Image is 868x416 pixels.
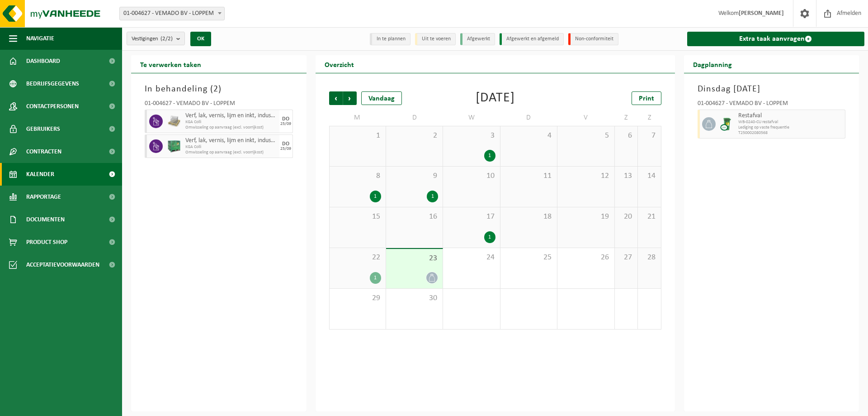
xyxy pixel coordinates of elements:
span: Product Shop [26,231,67,253]
h3: In behandeling ( ) [145,82,293,96]
div: 01-004627 - VEMADO BV - LOPPEM [145,100,293,110]
span: 3 [448,131,495,141]
h2: Overzicht [316,55,363,73]
td: M [329,110,386,126]
li: Afgewerkt [460,33,495,45]
span: Lediging op vaste frequentie [738,125,843,130]
span: 28 [642,253,656,263]
span: 26 [562,253,609,263]
td: Z [638,110,661,126]
span: Rapportage [26,186,61,208]
span: 2 [213,85,218,94]
span: Documenten [26,208,65,231]
div: 1 [370,191,381,202]
div: 01-004627 - VEMADO BV - LOPPEM [698,100,846,110]
span: T250002080568 [738,130,843,136]
span: 4 [505,131,552,141]
div: 1 [427,191,438,202]
strong: [PERSON_NAME] [739,10,784,17]
div: 1 [370,272,381,284]
span: Vorige [329,91,343,105]
td: D [500,110,557,126]
span: Acceptatievoorwaarden [26,253,99,276]
li: Uit te voeren [415,33,456,45]
h3: Dinsdag [DATE] [698,82,846,96]
img: PB-HB-1400-HPE-GN-01 [167,139,181,153]
span: Kalender [26,163,54,186]
span: Verf, lak, vernis, lijm en inkt, industrieel in kleinverpakking [185,112,277,120]
span: Dashboard [26,50,60,72]
td: Z [615,110,638,126]
span: 11 [505,171,552,181]
div: DO [282,116,289,122]
span: Verf, lak, vernis, lijm en inkt, industrieel in kleinverpakking [185,137,277,144]
span: Restafval [738,112,843,120]
span: Vestigingen [132,32,173,46]
span: 7 [642,131,656,141]
div: 1 [484,231,495,243]
span: 8 [334,171,381,181]
span: 19 [562,212,609,222]
span: Omwisseling op aanvraag (excl. voorrijkost) [185,150,277,155]
count: (2/2) [160,36,173,42]
span: 21 [642,212,656,222]
span: 30 [391,293,438,303]
div: 25/09 [280,147,291,151]
span: 17 [448,212,495,222]
button: Vestigingen(2/2) [127,32,185,45]
span: 15 [334,212,381,222]
td: D [386,110,443,126]
span: 16 [391,212,438,222]
span: 22 [334,253,381,263]
span: 24 [448,253,495,263]
span: WB-0240-CU restafval [738,120,843,125]
span: 13 [619,171,633,181]
img: LP-PA-00000-WDN-11 [167,115,181,128]
span: Contactpersonen [26,95,79,118]
div: 25/09 [280,122,291,126]
span: Bedrijfsgegevens [26,72,79,95]
span: 10 [448,171,495,181]
span: 2 [391,131,438,141]
button: OK [190,32,211,46]
span: 12 [562,171,609,181]
span: Gebruikers [26,118,60,140]
li: In te plannen [370,33,410,45]
span: 20 [619,212,633,222]
span: 23 [391,253,438,263]
span: 25 [505,253,552,263]
span: 18 [505,212,552,222]
span: 1 [334,131,381,141]
span: 14 [642,171,656,181]
img: WB-0240-CU [720,117,734,131]
span: Print [639,95,654,102]
div: [DATE] [476,91,515,105]
span: 9 [391,171,438,181]
span: 29 [334,293,381,303]
span: 6 [619,131,633,141]
span: Navigatie [26,27,54,50]
span: 01-004627 - VEMADO BV - LOPPEM [120,7,224,20]
div: Vandaag [361,91,402,105]
span: Volgende [343,91,357,105]
span: Contracten [26,140,61,163]
li: Non-conformiteit [568,33,618,45]
span: Omwisseling op aanvraag (excl. voorrijkost) [185,125,277,130]
a: Print [632,91,661,105]
span: KGA Colli [185,144,277,150]
span: KGA Colli [185,120,277,125]
td: V [557,110,614,126]
span: 5 [562,131,609,141]
td: W [443,110,500,126]
h2: Te verwerken taken [131,55,210,73]
div: 1 [484,150,495,162]
span: 01-004627 - VEMADO BV - LOPPEM [119,7,225,20]
li: Afgewerkt en afgemeld [500,33,564,45]
a: Extra taak aanvragen [687,32,865,46]
h2: Dagplanning [684,55,741,73]
span: 27 [619,253,633,263]
div: DO [282,141,289,147]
